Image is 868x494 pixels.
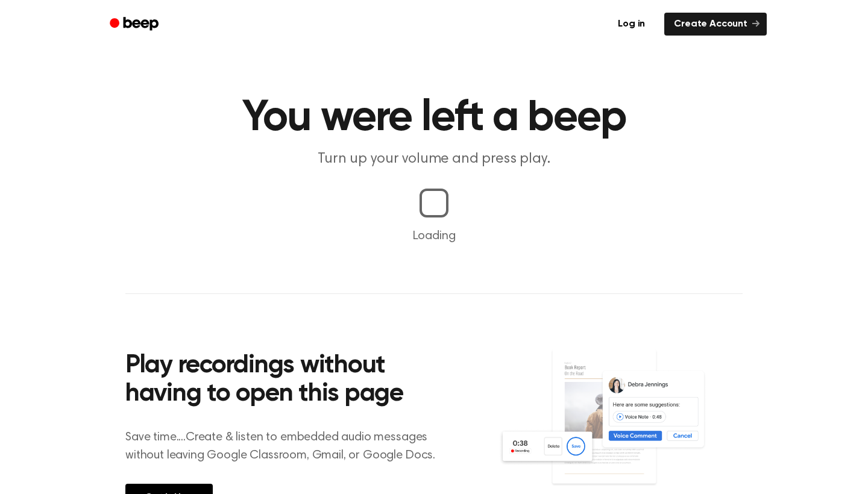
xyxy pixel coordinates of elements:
[125,352,450,409] h2: Play recordings without having to open this page
[125,96,743,140] h1: You were left a beep
[14,227,854,245] p: Loading
[203,149,665,169] p: Turn up your volume and press play.
[664,13,767,36] a: Create Account
[606,10,657,38] a: Log in
[125,428,450,464] p: Save time....Create & listen to embedded audio messages without leaving Google Classroom, Gmail, ...
[101,13,169,36] a: Beep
